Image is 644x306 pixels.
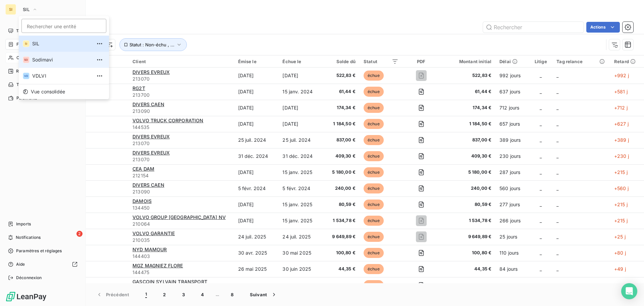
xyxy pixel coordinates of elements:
[132,59,230,64] div: Client
[556,282,558,288] span: _
[5,246,80,256] a: Paramètres et réglages
[174,288,193,302] button: 3
[132,230,175,236] span: VOLVO GARANTIE
[364,200,384,210] span: échue
[540,89,542,94] span: _
[364,167,384,177] span: échue
[132,76,230,82] span: 213070
[444,72,492,79] span: 522,83 €
[444,217,492,224] span: 1 534,78 €
[540,73,542,78] span: _
[327,121,356,127] span: 1 184,50 €
[495,132,529,148] td: 389 jours
[16,55,30,61] span: Clients
[364,71,384,81] span: échue
[132,182,164,188] span: DIVERS CAEN
[444,185,492,192] span: 240,00 €
[278,132,323,148] td: 25 juil. 2024
[540,266,542,272] span: _
[278,100,323,116] td: [DATE]
[132,205,230,211] span: 134450
[327,250,356,256] span: 100,80 €
[540,169,542,175] span: _
[278,148,323,164] td: 31 déc. 2024
[495,261,529,277] td: 84 jours
[234,245,279,261] td: 30 avr. 2025
[278,180,323,196] td: 5 févr. 2024
[234,68,279,84] td: [DATE]
[278,229,323,245] td: 24 juil. 2025
[234,164,279,180] td: [DATE]
[137,288,155,302] button: 1
[278,261,323,277] td: 30 juin 2025
[234,100,279,116] td: [DATE]
[364,119,384,129] span: échue
[234,180,279,196] td: 5 févr. 2024
[327,185,356,192] span: 240,00 €
[614,282,626,288] span: +49 j
[234,229,279,245] td: 24 juil. 2025
[132,237,230,244] span: 210035
[234,84,279,100] td: [DATE]
[614,266,626,272] span: +49 j
[364,87,384,97] span: échue
[495,164,529,180] td: 287 jours
[364,264,384,274] span: échue
[16,95,37,101] span: Paiements
[32,56,92,63] span: Sodimavi
[278,116,323,132] td: [DATE]
[540,185,542,191] span: _
[614,218,628,223] span: +215 j
[533,59,548,64] div: Litige
[234,261,279,277] td: 26 mai 2025
[16,41,34,47] span: Factures
[364,216,384,226] span: échue
[614,137,629,143] span: +389 j
[540,282,542,288] span: _
[327,233,356,240] span: 9 649,89 €
[495,84,529,100] td: 637 jours
[234,277,279,293] td: 27 mai 2025
[444,201,492,208] span: 80,59 €
[5,4,16,15] div: SI
[16,68,34,74] span: Relances
[364,103,384,113] span: échue
[234,196,279,213] td: [DATE]
[234,132,279,148] td: 25 juil. 2024
[444,153,492,160] span: 409,30 €
[16,248,62,254] span: Paramètres et réglages
[23,7,30,12] span: SIL
[444,266,492,272] span: 44,35 €
[614,59,640,64] div: Retard
[155,288,174,302] button: 2
[556,73,558,78] span: _
[119,38,187,51] button: Statut : Non-échu , ...
[364,232,384,242] span: échue
[327,266,356,272] span: 44,35 €
[540,218,542,223] span: _
[444,137,492,143] span: 837,00 €
[556,250,558,256] span: _
[556,266,558,272] span: _
[242,288,285,302] button: Suivant
[5,259,80,270] a: Aide
[32,73,92,79] span: VDLVI
[614,185,629,191] span: +560 j
[540,137,542,143] span: _
[234,148,279,164] td: 31 déc. 2024
[88,288,137,302] button: Précédent
[23,73,30,79] div: VD
[499,59,525,64] div: Délai
[444,88,492,95] span: 61,44 €
[16,82,31,88] span: Tâches
[278,213,323,229] td: 15 janv. 2025
[614,234,626,239] span: +25 j
[556,121,558,127] span: _
[495,68,529,84] td: 992 jours
[5,219,80,229] a: Imports
[327,201,356,208] span: 80,59 €
[556,137,558,143] span: _
[614,250,626,256] span: +80 j
[327,169,356,176] span: 5 180,00 €
[234,116,279,132] td: [DATE]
